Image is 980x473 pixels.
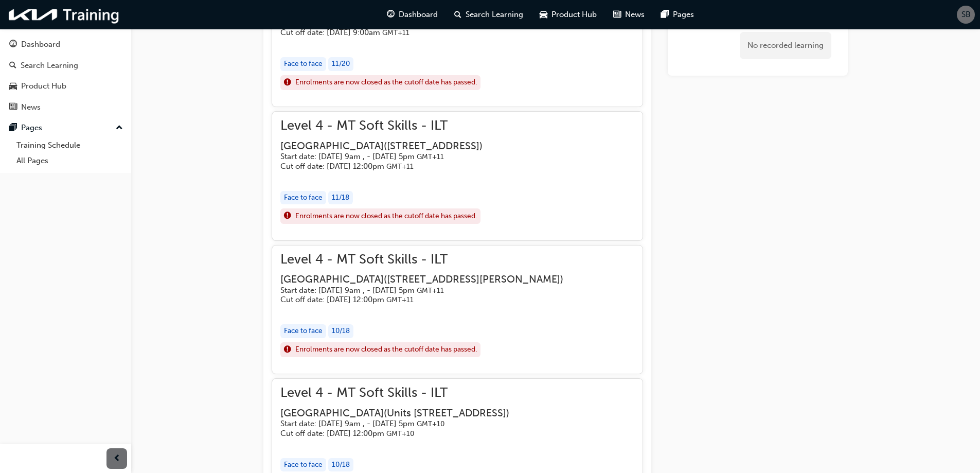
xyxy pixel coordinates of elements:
[399,9,438,21] span: Dashboard
[9,61,16,71] span: search-icon
[4,98,127,117] a: News
[116,121,123,135] span: up-icon
[12,153,127,169] a: All Pages
[280,273,563,285] h3: [GEOGRAPHIC_DATA] ( [STREET_ADDRESS][PERSON_NAME] )
[4,118,127,137] button: Pages
[328,458,353,472] div: 10 / 18
[280,407,509,419] h3: [GEOGRAPHIC_DATA] ( Units [STREET_ADDRESS] )
[280,120,634,232] button: Level 4 - MT Soft Skills - ILT[GEOGRAPHIC_DATA]([STREET_ADDRESS])Start date: [DATE] 9am , - [DATE...
[21,101,41,113] div: News
[5,4,123,25] img: kia-training
[4,33,127,118] button: DashboardSearch LearningProduct HubNews
[21,80,66,92] div: Product Hub
[4,77,127,96] a: Product Hub
[295,77,477,89] span: Enrolments are now closed as the cutoff date has passed.
[284,76,291,90] span: exclaim-icon
[280,419,509,429] h5: Start date: [DATE] 9am , - [DATE] 5pm
[740,32,831,59] div: No recorded learning
[280,295,563,305] h5: Cut off date: [DATE] 12:00pm
[625,9,645,21] span: News
[417,152,444,161] span: Australian Eastern Daylight Time GMT+11
[673,9,694,21] span: Pages
[21,122,42,134] div: Pages
[454,8,461,21] span: search-icon
[328,324,353,338] div: 10 / 18
[653,4,702,25] a: pages-iconPages
[386,429,414,438] span: Australian Eastern Standard Time GMT+10
[961,9,971,21] span: SB
[957,6,975,24] button: SB
[21,39,60,50] div: Dashboard
[280,191,326,205] div: Face to face
[379,4,446,25] a: guage-iconDashboard
[9,82,17,91] span: car-icon
[417,286,444,295] span: Australian Eastern Daylight Time GMT+11
[280,286,563,295] h5: Start date: [DATE] 9am , - [DATE] 5pm
[9,103,17,112] span: news-icon
[280,140,483,152] h3: [GEOGRAPHIC_DATA] ( [STREET_ADDRESS] )
[284,209,291,223] span: exclaim-icon
[280,162,483,171] h5: Cut off date: [DATE] 12:00pm
[386,295,414,304] span: Australian Eastern Daylight Time GMT+11
[280,458,326,472] div: Face to face
[295,211,477,222] span: Enrolments are now closed as the cutoff date has passed.
[551,9,597,21] span: Product Hub
[21,60,78,72] div: Search Learning
[613,8,621,21] span: news-icon
[386,162,414,171] span: Australian Eastern Daylight Time GMT+11
[4,35,127,54] a: Dashboard
[280,254,634,365] button: Level 4 - MT Soft Skills - ILT[GEOGRAPHIC_DATA]([STREET_ADDRESS][PERSON_NAME])Start date: [DATE] ...
[280,120,499,132] span: Level 4 - MT Soft Skills - ILT
[9,124,17,133] span: pages-icon
[280,254,580,266] span: Level 4 - MT Soft Skills - ILT
[328,191,353,205] div: 11 / 18
[280,57,326,71] div: Face to face
[382,28,409,37] span: Australian Eastern Daylight Time GMT+11
[113,452,121,465] span: prev-icon
[280,28,557,38] h5: Cut off date: [DATE] 9:00am
[4,56,127,75] a: Search Learning
[417,419,444,428] span: Australian Eastern Standard Time GMT+10
[280,324,326,338] div: Face to face
[328,57,353,71] div: 11 / 20
[387,8,395,21] span: guage-icon
[531,4,605,25] a: car-iconProduct Hub
[9,40,17,49] span: guage-icon
[280,387,526,399] span: Level 4 - MT Soft Skills - ILT
[661,8,669,21] span: pages-icon
[284,343,291,357] span: exclaim-icon
[280,429,509,439] h5: Cut off date: [DATE] 12:00pm
[295,344,477,356] span: Enrolments are now closed as the cutoff date has passed.
[605,4,653,25] a: news-iconNews
[12,137,127,153] a: Training Schedule
[446,4,531,25] a: search-iconSearch Learning
[280,152,483,162] h5: Start date: [DATE] 9am , - [DATE] 5pm
[466,9,523,21] span: Search Learning
[540,8,547,21] span: car-icon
